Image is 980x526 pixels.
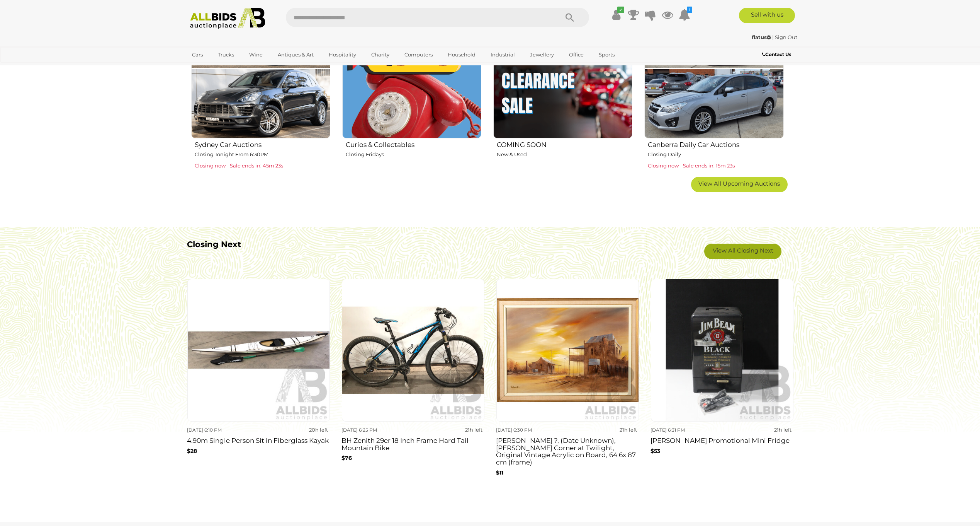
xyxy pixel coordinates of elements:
a: [GEOGRAPHIC_DATA] [187,61,252,74]
a: Trucks [213,48,239,61]
h3: [PERSON_NAME] Promotional Mini Fridge [651,435,793,444]
h2: COMING SOON [497,139,632,149]
a: Jewellery [525,48,559,61]
a: Sell with us [739,8,795,23]
h2: Sydney Car Auctions [195,139,330,149]
button: Search [550,8,589,27]
i: ✔ [617,7,624,13]
a: Hospitality [324,48,361,61]
a: Charity [366,48,394,61]
a: Antiques & Art [273,48,319,61]
i: 1 [687,7,692,13]
strong: 21h left [620,427,637,433]
img: BH Zenith 29er 18 Inch Frame Hard Tail Mountain Bike [342,279,484,422]
img: 4.90m Single Person Sit in Fiberglass Kayak [187,279,330,422]
strong: 20h left [309,427,328,433]
a: View All Closing Next [704,244,781,259]
strong: 21h left [465,427,482,433]
b: Contact Us [762,51,791,57]
h3: [PERSON_NAME] ?, (Date Unknown), [PERSON_NAME] Corner at Twilight, Original Vintage Acrylic on Bo... [496,435,639,466]
a: Household [443,48,481,61]
h3: 4.90m Single Person Sit in Fiberglass Kayak [187,435,330,444]
img: Allbids.com.au [186,8,270,29]
div: [DATE] 6:31 PM [651,426,719,434]
h3: BH Zenith 29er 18 Inch Frame Hard Tail Mountain Bike [341,435,484,451]
span: Closing now - Sale ends in: 15m 23s [648,162,735,169]
b: $76 [341,454,352,461]
b: $53 [651,447,660,454]
a: ✔ [611,8,622,22]
img: Jim Beam Promotional Mini Fridge [651,279,793,422]
a: Wine [244,48,268,61]
h2: Curios & Collectables [346,139,481,149]
strong: flatus [752,34,771,40]
span: View All Upcoming Auctions [698,180,780,187]
a: 1 [679,8,690,22]
a: Industrial [486,48,520,61]
strong: 21h left [774,427,791,433]
div: [DATE] 6:10 PM [187,426,256,434]
a: Contact Us [762,50,793,59]
p: New & Used [497,150,632,159]
a: [DATE] 6:10 PM 20h left 4.90m Single Person Sit in Fiberglass Kayak $28 [187,278,330,485]
a: Sports [594,48,620,61]
b: $11 [496,469,503,476]
div: [DATE] 6:25 PM [341,426,410,434]
p: Closing Daily [648,150,783,159]
a: Office [564,48,589,61]
a: Computers [399,48,438,61]
span: | [772,34,774,40]
b: $28 [187,447,197,454]
a: Sign Out [775,34,797,40]
h2: Canberra Daily Car Auctions [648,139,783,149]
div: [DATE] 6:30 PM [496,426,565,434]
p: Closing Fridays [346,150,481,159]
a: [DATE] 6:30 PM 21h left [PERSON_NAME] ?, (Date Unknown), [PERSON_NAME] Corner at Twilight, Origin... [496,278,639,485]
span: Closing now - Sale ends in: 45m 23s [195,162,283,169]
a: [DATE] 6:25 PM 21h left BH Zenith 29er 18 Inch Frame Hard Tail Mountain Bike $76 [341,278,484,485]
a: [DATE] 6:31 PM 21h left [PERSON_NAME] Promotional Mini Fridge $53 [651,278,793,485]
a: View All Upcoming Auctions [691,177,788,192]
a: Cars [187,48,208,61]
a: flatus [752,34,772,40]
p: Closing Tonight From 6:30PM [195,150,330,159]
img: Roberts ?, (Date Unknown), Bush Corner at Twilight, Original Vintage Acrylic on Board, 64 6x 87 c... [496,279,639,422]
b: Closing Next [187,239,241,249]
